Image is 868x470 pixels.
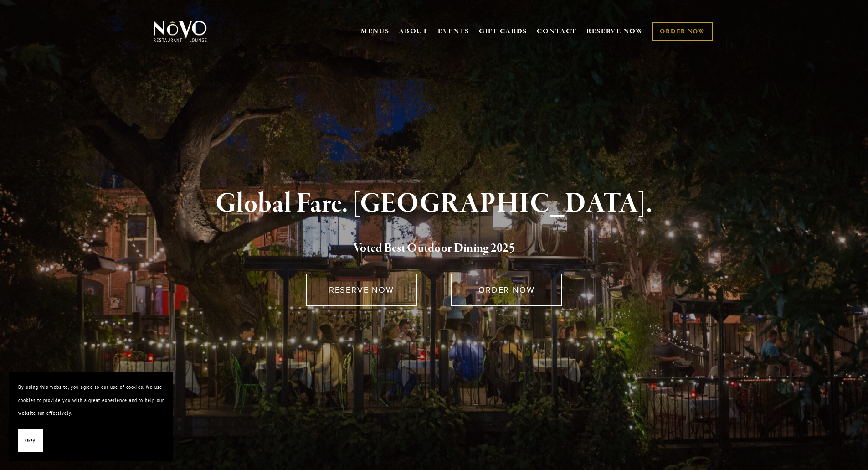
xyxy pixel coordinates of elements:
a: MENUS [361,27,390,36]
a: EVENTS [438,27,469,36]
a: RESERVE NOW [306,274,417,306]
h2: 5 [169,239,700,258]
p: By using this website, you agree to our use of cookies. We use cookies to provide you with a grea... [18,381,164,420]
span: Okay! [25,434,36,447]
a: ORDER NOW [652,22,712,41]
a: ORDER NOW [451,274,562,306]
a: RESERVE NOW [586,23,644,40]
a: Voted Best Outdoor Dining 202 [353,240,509,258]
a: CONTACT [537,23,577,40]
a: GIFT CARDS [479,23,527,40]
a: ABOUT [399,27,428,36]
button: Okay! [18,429,43,452]
section: Cookie banner [9,372,173,461]
strong: Global Fare. [GEOGRAPHIC_DATA]. [216,186,652,221]
img: Novo Restaurant &amp; Lounge [152,20,209,43]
